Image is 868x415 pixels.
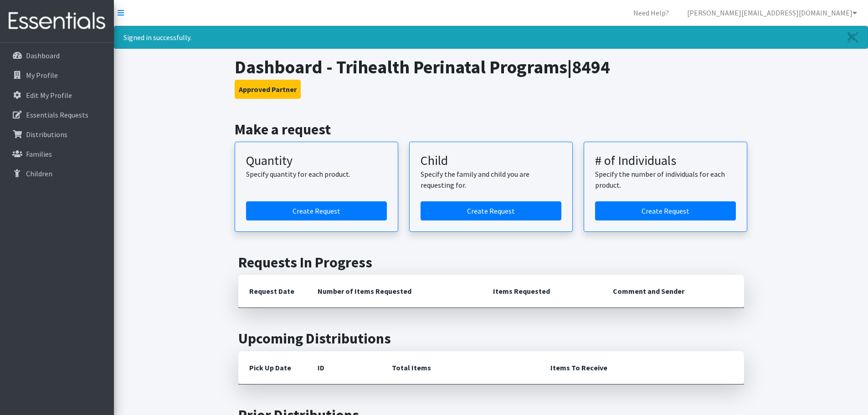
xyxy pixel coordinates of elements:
[421,153,561,169] h3: Child
[595,169,736,190] p: Specify the number of individuals for each product.
[26,149,52,159] p: Families
[4,86,110,104] a: Edit My Profile
[4,66,110,84] a: My Profile
[238,351,307,384] th: Pick Up Date
[26,51,60,60] p: Dashboard
[4,46,110,65] a: Dashboard
[235,80,301,99] button: Approved Partner
[4,125,110,143] a: Distributions
[838,26,868,48] a: Close
[482,275,602,308] th: Items Requested
[4,164,110,183] a: Children
[602,275,744,308] th: Comment and Sender
[238,330,744,347] h2: Upcoming Distributions
[307,351,381,384] th: ID
[680,4,864,22] a: [PERSON_NAME][EMAIL_ADDRESS][DOMAIN_NAME]
[26,71,58,80] p: My Profile
[4,145,110,163] a: Families
[626,4,676,22] a: Need Help?
[26,91,72,100] p: Edit My Profile
[539,351,744,384] th: Items To Receive
[238,275,307,308] th: Request Date
[421,169,561,190] p: Specify the family and child you are requesting for.
[307,275,483,308] th: Number of Items Requested
[4,106,110,124] a: Essentials Requests
[381,351,539,384] th: Total Items
[595,201,736,220] a: Create a request by number of individuals
[246,153,387,169] h3: Quantity
[246,201,387,220] a: Create a request by quantity
[235,56,747,78] h1: Dashboard - Trihealth Perinatal Programs|8494
[4,6,110,36] img: HumanEssentials
[26,169,52,178] p: Children
[235,121,747,138] h2: Make a request
[26,110,88,119] p: Essentials Requests
[238,254,744,271] h2: Requests In Progress
[114,26,868,49] div: Signed in successfully.
[26,130,67,139] p: Distributions
[595,153,736,169] h3: # of Individuals
[246,169,387,179] p: Specify quantity for each product.
[421,201,561,220] a: Create a request for a child or family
